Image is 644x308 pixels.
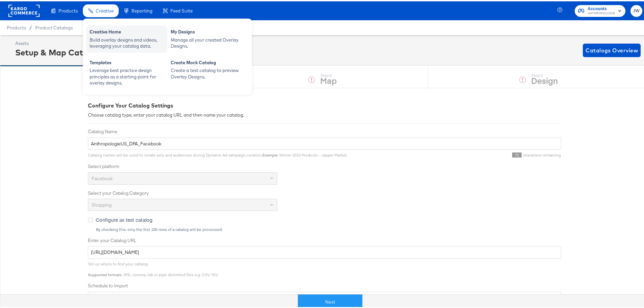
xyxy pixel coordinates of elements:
div: Assets [15,39,100,45]
span: Products [7,24,26,29]
input: Name your catalog e.g. My Dynamic Product Catalog [88,136,561,149]
span: Creative [96,7,114,12]
span: Reporting [132,7,152,12]
label: Schedule to Import [88,281,561,288]
span: ANTHROPOLOGIE [588,9,615,15]
label: Catalog Name [88,127,561,134]
a: Product Catalogs [35,24,73,29]
label: Enter your Catalog URL [88,236,561,242]
span: Catalog names will be used to create sets and audiences during Dynamic Ad campaign creation. : Wi... [88,151,347,156]
div: characters remaining [347,151,561,157]
span: Accounts [588,4,615,11]
div: Choose catalog type, enter your catalog URL and then name your catalog. [88,111,561,117]
span: JW [633,6,640,14]
span: Products [58,7,78,12]
button: AccountsANTHROPOLOGIE [575,4,625,16]
span: / [26,24,35,29]
div: Configure Your Catalog Settings [88,100,561,108]
span: Configure as test catalog [96,215,152,222]
button: JW [630,4,642,16]
span: 72 [512,151,522,156]
div: Setup & Map Catalog [15,45,100,57]
div: By checking this, only the first 100 rows of a catalog will be processed. [96,226,561,231]
span: Feed Suite [170,7,193,12]
span: Catalogs Overview [586,44,638,54]
button: Catalogs Overview [583,42,641,56]
span: Tell us where to find your catalog. : XML, comma, tab or pipe delimited files e.g. CSV, TSV. [88,260,218,276]
span: Facebook [92,174,113,180]
label: Select platform [88,162,561,168]
strong: Supported formats [88,271,122,276]
label: Select your Catalog Category [88,189,561,195]
span: Shopping [92,200,112,207]
strong: Example [262,151,278,156]
input: Enter Catalog URL, e.g. http://www.example.com/products.xml [88,245,561,257]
